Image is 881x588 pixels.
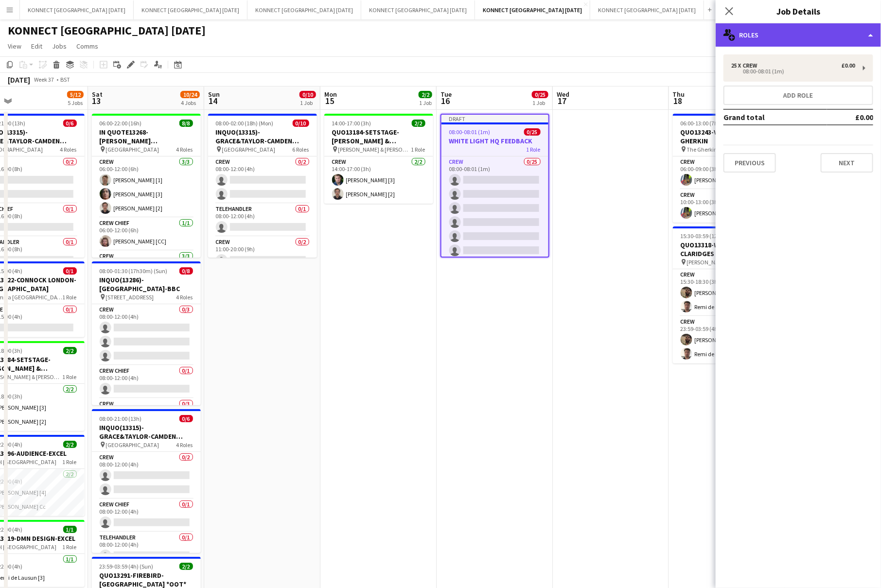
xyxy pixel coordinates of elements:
[412,120,425,127] span: 2/2
[176,146,193,153] span: 4 Roles
[324,156,433,204] app-card-role: Crew2/214:00-17:00 (3h)[PERSON_NAME] [3][PERSON_NAME] [2]
[687,259,728,266] span: [PERSON_NAME]
[247,0,361,19] button: KONNECT [GEOGRAPHIC_DATA] [DATE]
[92,114,201,258] app-job-card: 06:00-22:00 (16h)8/8IN QUOTE13268-[PERSON_NAME][GEOGRAPHIC_DATA] [GEOGRAPHIC_DATA]4 RolesCrew3/30...
[76,42,98,51] span: Comms
[63,267,77,275] span: 0/1
[4,40,25,52] a: View
[821,153,873,173] button: Next
[63,347,77,354] span: 2/2
[92,251,201,312] app-card-role: Crew3/3
[532,99,548,106] div: 1 Job
[300,99,316,106] div: 1 Job
[293,120,309,127] span: 0/10
[673,190,782,223] app-card-role: Crew1/110:00-13:00 (3h)[PERSON_NAME] [4]
[92,499,201,532] app-card-role: Crew Chief0/108:00-12:00 (4h)
[8,42,21,51] span: View
[590,0,704,19] button: KONNECT [GEOGRAPHIC_DATA] [DATE]
[176,441,193,449] span: 4 Roles
[532,91,548,98] span: 0/25
[92,398,201,460] app-card-role: Crew0/3
[100,563,154,570] span: 23:59-03:59 (4h) (Sun)
[63,373,77,380] span: 1 Role
[671,95,685,106] span: 18
[100,267,168,275] span: 08:00-01:30 (17h30m) (Sun)
[324,114,433,204] app-job-card: 14:00-17:00 (3h)2/2QUO13184-SETSTAGE-[PERSON_NAME] & [PERSON_NAME] [PERSON_NAME] & [PERSON_NAME],...
[63,458,77,466] span: 1 Role
[441,137,548,145] h3: WHITE LIGHT HQ FEEDBACK
[673,114,782,223] app-job-card: 06:00-13:00 (7h)2/2QUO13243-VEO EVENTS-THE GHERKIN The Gherkin2 RolesCrew1/106:00-09:00 (3h)[PERS...
[180,91,200,98] span: 10/24
[134,0,247,19] button: KONNECT [GEOGRAPHIC_DATA] [DATE]
[842,62,855,69] div: £0.00
[208,90,220,99] span: Sun
[216,120,274,127] span: 08:00-02:00 (18h) (Mon)
[723,109,827,125] td: Grand total
[92,128,201,145] h3: IN QUOTE13268-[PERSON_NAME][GEOGRAPHIC_DATA]
[411,146,425,153] span: 1 Role
[63,120,77,127] span: 0/6
[441,156,548,528] app-card-role: Crew0/2508:00-08:01 (1m)
[555,95,569,106] span: 17
[106,441,159,449] span: [GEOGRAPHIC_DATA]
[440,90,452,99] span: Tue
[106,294,154,301] span: [STREET_ADDRESS]
[68,99,83,106] div: 5 Jobs
[100,415,142,422] span: 08:00-21:00 (13h)
[179,563,193,570] span: 2/2
[92,261,201,405] app-job-card: 08:00-01:30 (17h30m) (Sun)0/8INQUO(13286)-[GEOGRAPHIC_DATA]-BBC [STREET_ADDRESS]4 RolesCrew0/308:...
[723,153,776,173] button: Previous
[63,526,77,533] span: 1/1
[32,76,56,83] span: Week 37
[557,90,569,99] span: Wed
[8,75,30,85] div: [DATE]
[323,95,337,106] span: 15
[92,156,201,218] app-card-role: Crew3/306:00-12:00 (6h)[PERSON_NAME] [1][PERSON_NAME] [3][PERSON_NAME] [2]
[67,91,84,98] span: 5/12
[27,40,46,52] a: Edit
[208,128,317,145] h3: INQUO(13315)-GRACE&TAYLOR-CAMDEN MUSIC FESTIVAL
[20,0,134,19] button: KONNECT [GEOGRAPHIC_DATA] [DATE]
[106,146,159,153] span: [GEOGRAPHIC_DATA]
[208,237,317,284] app-card-role: Crew0/211:00-20:00 (9h)
[92,409,201,553] app-job-card: 08:00-21:00 (13h)0/6INQUO(13315)-GRACE&TAYLOR-CAMDEN MUSIC FESTIVAL [GEOGRAPHIC_DATA]4 RolesCrew0...
[92,276,201,293] h3: INQUO(13286)-[GEOGRAPHIC_DATA]-BBC
[338,146,411,153] span: [PERSON_NAME] & [PERSON_NAME], [STREET_ADDRESS][DATE]
[208,204,317,237] app-card-role: Telehandler0/108:00-12:00 (4h)
[100,120,142,127] span: 06:00-22:00 (16h)
[207,95,220,106] span: 14
[673,316,782,363] app-card-role: Crew2/223:59-03:59 (4h)[PERSON_NAME] [4]Remi de Lausun [3]
[673,90,685,99] span: Thu
[176,294,193,301] span: 4 Roles
[92,90,103,99] span: Sat
[8,23,206,38] h1: KONNECT [GEOGRAPHIC_DATA] [DATE]
[524,128,541,136] span: 0/25
[827,109,873,125] td: £0.00
[723,86,873,105] button: Add role
[440,114,549,258] app-job-card: Draft08:00-08:01 (1m)0/25WHITE LIGHT HQ FEEDBACK1 RoleCrew0/2508:00-08:01 (1m)
[31,42,42,51] span: Edit
[63,294,77,301] span: 1 Role
[731,62,743,69] div: 25 x
[293,146,309,153] span: 6 Roles
[681,120,720,127] span: 06:00-13:00 (7h)
[60,146,77,153] span: 4 Roles
[300,91,316,98] span: 0/10
[673,156,782,190] app-card-role: Crew1/106:00-09:00 (3h)[PERSON_NAME] [4]
[179,267,193,275] span: 0/8
[527,146,541,153] span: 1 Role
[673,226,782,363] app-job-card: 15:30-03:59 (12h29m) (Fri)4/4QUO13318-WHITE LIGHT-CLARIDGES [PERSON_NAME]2 RolesCrew2/215:30-18:3...
[475,0,590,19] button: KONNECT [GEOGRAPHIC_DATA] [DATE]
[208,156,317,204] app-card-role: Crew0/208:00-12:00 (4h)
[673,128,782,145] h3: QUO13243-VEO EVENTS-THE GHERKIN
[92,365,201,398] app-card-role: Crew Chief0/108:00-12:00 (4h)
[673,241,782,258] h3: QUO13318-WHITE LIGHT-CLARIDGES
[449,128,491,136] span: 08:00-08:01 (1m)
[731,69,855,74] div: 08:00-08:01 (1m)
